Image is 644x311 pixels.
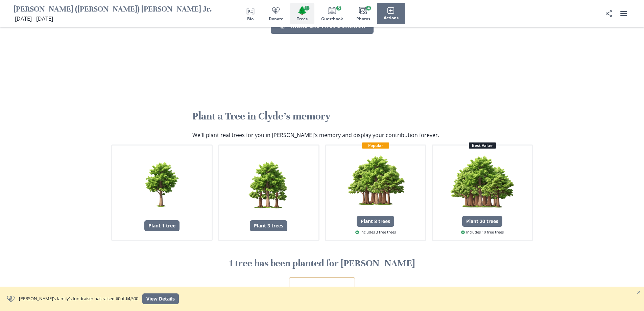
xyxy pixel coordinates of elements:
img: 3 trees [237,153,300,216]
button: View Details [142,293,179,304]
h2: Plant a Tree in Clyde's memory [192,110,452,123]
span: 1 [304,6,309,10]
span: Trees [297,17,308,21]
button: Close footer [635,288,643,296]
button: Donate [262,3,290,24]
div: Popular [362,142,389,149]
div: Best Value [469,142,496,149]
span: Donate [269,17,283,21]
button: Actions [377,3,405,24]
h1: [PERSON_NAME] ([PERSON_NAME]) [PERSON_NAME] Jr. [14,4,212,15]
p: We'll plant real trees for you in [PERSON_NAME]'s memory and display your contribution forever. [192,131,439,139]
h2: 1 tree has been planted for [PERSON_NAME] [111,257,533,269]
span: Guestbook [321,17,343,21]
span: Includes 10 free trees [461,229,504,235]
button: Best Value20 treesPlant 20 treesIncludes 10 free trees [432,145,533,241]
span: Actions [384,16,399,20]
button: Bio [239,3,262,24]
span: Tree [297,5,307,15]
button: Guestbook [314,3,350,24]
img: 20 trees [450,148,514,212]
div: Plant 8 trees [357,216,394,227]
span: 5 [336,6,341,10]
span: 4 [366,6,371,10]
button: Photos [350,3,377,24]
span: Photos [356,17,370,21]
button: user menu [617,7,630,20]
div: Plant 3 trees [250,220,287,231]
span: Includes 3 free trees [355,229,396,235]
button: Trees [290,3,314,24]
span: Bio [247,17,254,21]
span: [DATE] - [DATE] [15,15,53,22]
button: Share Obituary [602,7,616,20]
div: Plant 20 trees [462,216,502,227]
img: 1 trees [130,153,193,216]
button: 3 treesPlant 3 trees [218,145,319,241]
div: Plant 1 tree [144,220,180,231]
button: Popular8 treesPlant 8 treesIncludes 3 free trees [325,145,426,241]
img: 8 trees [343,148,407,212]
div: [PERSON_NAME] ’s family’s fundraiser has raised $ 0 of $4,500 [19,295,138,302]
button: 1 treesPlant 1 tree [111,145,213,241]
